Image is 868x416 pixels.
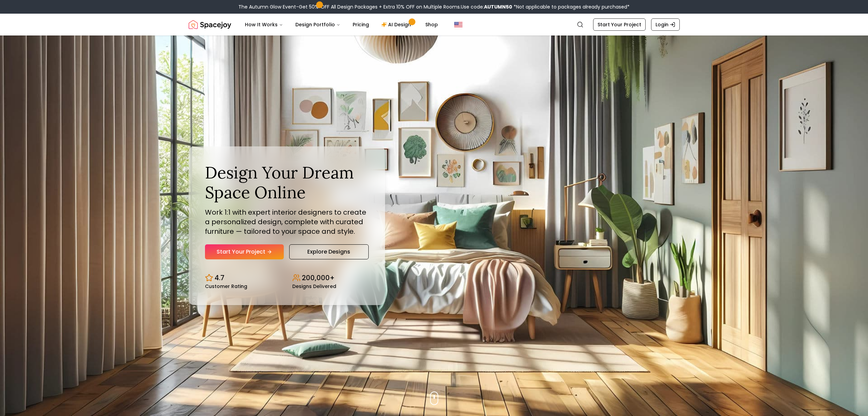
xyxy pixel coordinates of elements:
nav: Main [239,18,443,31]
nav: Global [189,14,680,35]
button: Design Portfolio [290,18,346,31]
img: United States [454,20,462,29]
div: Design stats [205,268,369,289]
a: Start Your Project [593,18,646,31]
b: AUTUMN50 [484,3,512,10]
a: Login [651,18,680,31]
p: 4.7 [215,273,224,283]
a: Pricing [347,18,374,31]
p: 200,000+ [302,273,335,283]
h1: Design Your Dream Space Online [205,163,369,202]
a: Spacejoy [189,18,231,31]
a: AI Design [376,18,418,31]
a: Start Your Project [205,244,284,259]
span: *Not applicable to packages already purchased* [512,3,630,10]
button: How It Works [239,18,289,31]
img: Spacejoy Logo [189,18,231,31]
small: Customer Rating [205,284,247,289]
div: The Autumn Glow Event-Get 50% OFF All Design Packages + Extra 10% OFF on Multiple Rooms. [238,3,630,10]
a: Explore Designs [289,244,369,259]
a: Shop [420,18,443,31]
small: Designs Delivered [292,284,336,289]
p: Work 1:1 with expert interior designers to create a personalized design, complete with curated fu... [205,207,369,236]
span: Use code: [461,3,512,10]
